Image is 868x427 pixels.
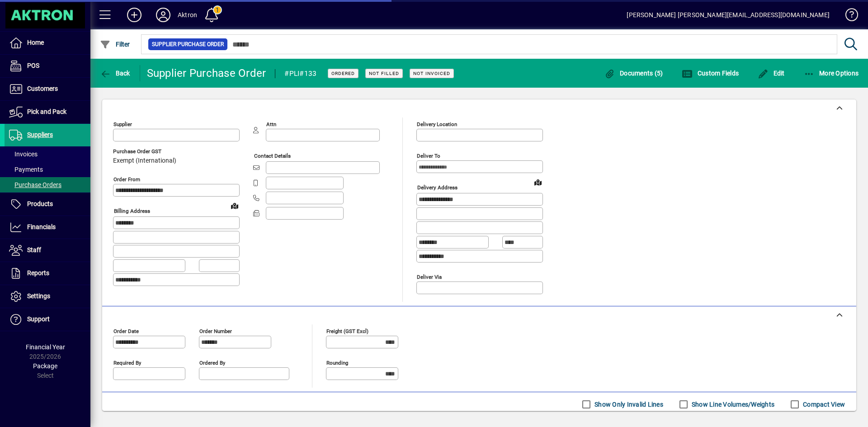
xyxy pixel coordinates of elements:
[27,223,56,230] span: Financials
[627,8,830,22] div: [PERSON_NAME] [PERSON_NAME][EMAIL_ADDRESS][DOMAIN_NAME]
[369,70,399,76] span: Not Filled
[531,175,545,189] a: View on map
[839,2,857,31] a: Knowledge Base
[593,400,663,409] label: Show Only Invalid Lines
[27,62,39,69] span: POS
[284,66,316,81] div: #PLI#133
[27,246,41,253] span: Staff
[100,70,130,77] span: Back
[5,193,90,216] a: Products
[417,121,457,127] mat-label: Delivery Location
[5,32,90,54] a: Home
[98,65,132,81] button: Back
[604,70,663,77] span: Documents (5)
[801,400,845,409] label: Compact View
[113,176,140,183] mat-label: Order from
[9,150,38,158] span: Invoices
[152,40,224,49] span: Supplier Purchase Order
[417,153,440,159] mat-label: Deliver To
[5,78,90,100] a: Customers
[27,315,50,323] span: Support
[227,198,242,213] a: View on map
[9,166,43,173] span: Payments
[5,55,90,77] a: POS
[27,269,49,277] span: Reports
[758,70,785,77] span: Edit
[413,70,450,76] span: Not Invoiced
[27,108,66,115] span: Pick and Pack
[326,359,348,366] mat-label: Rounding
[27,39,44,46] span: Home
[331,70,355,76] span: Ordered
[100,41,130,48] span: Filter
[5,239,90,262] a: Staff
[113,157,176,164] span: Exempt (International)
[682,70,739,77] span: Custom Fields
[755,65,787,81] button: Edit
[602,65,665,81] button: Documents (5)
[33,362,57,370] span: Package
[679,65,741,81] button: Custom Fields
[266,121,276,127] mat-label: Attn
[5,262,90,285] a: Reports
[5,101,90,123] a: Pick and Pack
[147,66,266,80] div: Supplier Purchase Order
[98,36,132,52] button: Filter
[199,328,232,334] mat-label: Order number
[802,65,861,81] button: More Options
[113,328,139,334] mat-label: Order date
[113,121,132,127] mat-label: Supplier
[804,70,859,77] span: More Options
[120,7,149,23] button: Add
[27,85,58,92] span: Customers
[113,359,141,366] mat-label: Required by
[27,131,53,138] span: Suppliers
[5,308,90,331] a: Support
[149,7,178,23] button: Profile
[90,65,140,81] app-page-header-button: Back
[5,146,90,162] a: Invoices
[26,343,65,351] span: Financial Year
[27,200,53,207] span: Products
[178,8,197,22] div: Aktron
[199,359,225,366] mat-label: Ordered by
[5,216,90,239] a: Financials
[5,177,90,192] a: Purchase Orders
[417,273,442,280] mat-label: Deliver via
[27,292,50,300] span: Settings
[5,162,90,177] a: Payments
[326,328,368,334] mat-label: Freight (GST excl)
[9,181,61,188] span: Purchase Orders
[113,149,176,155] span: Purchase Order GST
[5,285,90,308] a: Settings
[690,400,774,409] label: Show Line Volumes/Weights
